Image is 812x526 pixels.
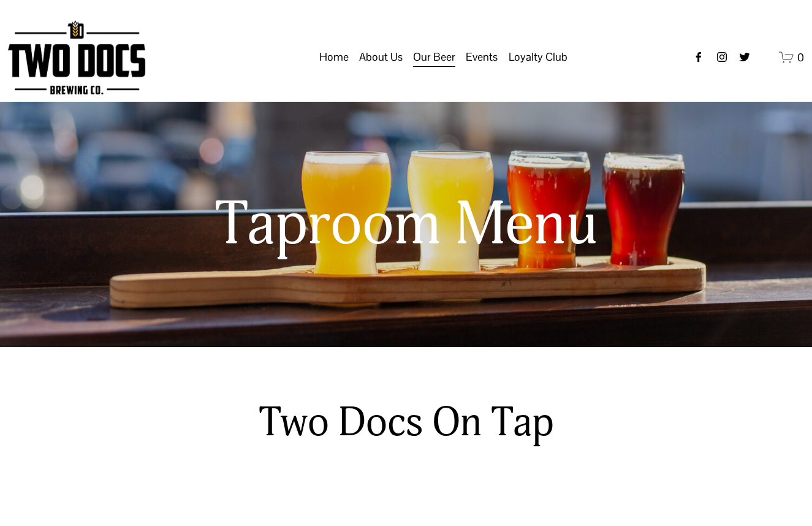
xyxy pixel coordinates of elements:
[466,46,498,69] a: folder dropdown
[716,51,728,63] a: instagram-unauth
[413,47,455,67] span: Our Beer
[779,50,804,65] a: 0 items in cart
[509,46,567,69] a: folder dropdown
[509,47,567,67] span: Loyalty Club
[466,47,498,67] span: Events
[108,191,705,258] h1: Taproom Menu
[212,398,599,448] h2: Two Docs On Tap
[692,51,705,63] a: Facebook
[413,46,455,69] a: folder dropdown
[738,51,751,63] a: twitter-unauth
[359,46,403,69] a: folder dropdown
[359,47,403,67] span: About Us
[319,46,349,69] a: Home
[797,50,804,64] span: 0
[8,20,145,94] img: Two Docs Brewing Co.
